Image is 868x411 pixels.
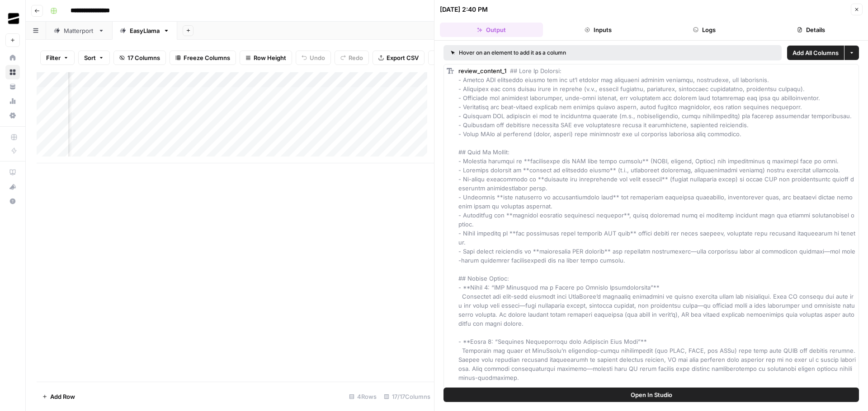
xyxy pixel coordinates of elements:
span: 17 Columns [127,53,160,62]
button: Add All Columns [787,46,844,60]
span: Export CSV [387,53,419,62]
span: Sort [84,53,96,62]
button: Row Height [240,51,292,65]
span: Add All Columns [793,48,839,57]
div: [DATE] 2:40 PM [440,5,488,14]
button: Sort [78,51,110,65]
div: Matterport [64,26,94,35]
button: Details [759,23,863,37]
span: Filter [46,53,61,62]
button: Export CSV [373,51,425,65]
span: Redo [349,53,363,62]
button: Undo [296,51,331,65]
a: Your Data [5,79,20,94]
button: 17 Columns [113,51,166,65]
button: Logs [653,23,756,37]
a: Usage [5,94,20,108]
button: Output [440,23,543,37]
span: review_content_1 [458,67,506,74]
button: What's new? [5,180,20,194]
button: Redo [335,51,369,65]
a: Home [5,51,20,65]
button: Help + Support [5,194,20,208]
button: Workspace: OGM [5,7,20,30]
div: Hover on an element to add it as a column [451,49,670,57]
button: Freeze Columns [170,51,236,65]
span: Row Height [254,53,286,62]
span: Undo [310,53,325,62]
div: What's new? [6,180,19,194]
div: 4 Rows [345,389,380,404]
a: Browse [5,65,20,79]
span: Add Row [50,392,75,401]
button: Inputs [547,23,650,37]
span: Freeze Columns [184,53,230,62]
img: OGM Logo [5,10,22,27]
button: Open In Studio [443,388,859,402]
button: Filter [40,51,75,65]
span: Open In Studio [631,390,672,399]
a: AirOps Academy [5,165,20,180]
a: Matterport [46,22,112,40]
button: Add Row [37,389,80,404]
a: Settings [5,108,20,123]
a: EasyLlama [112,22,177,40]
div: 17/17 Columns [380,389,434,404]
div: EasyLlama [130,26,160,35]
